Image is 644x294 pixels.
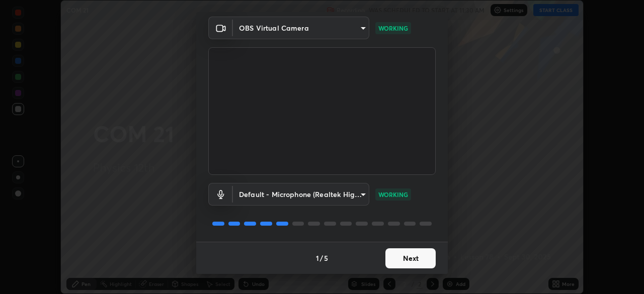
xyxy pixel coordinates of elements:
[378,24,408,33] p: WORKING
[233,183,369,206] div: OBS Virtual Camera
[324,253,328,263] h4: 5
[316,253,319,263] h4: 1
[378,190,408,199] p: WORKING
[233,17,369,39] div: OBS Virtual Camera
[320,253,323,263] h4: /
[385,248,436,268] button: Next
